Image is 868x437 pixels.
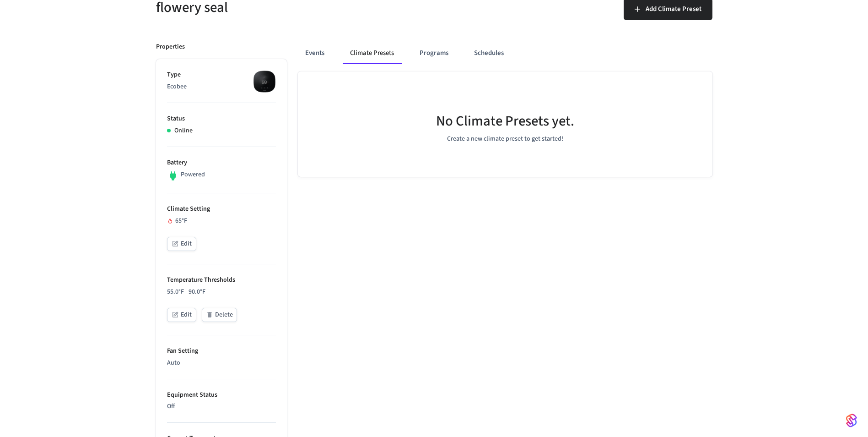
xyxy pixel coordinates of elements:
p: Off [167,402,276,411]
button: Events [298,42,332,64]
p: Climate Setting [167,204,276,214]
p: Online [174,126,193,136]
h5: No Climate Presets yet. [436,112,574,131]
button: Climate Presets [343,42,401,64]
p: Type [167,70,276,80]
p: Status [167,114,276,124]
div: 65°F [167,216,276,226]
button: Schedules [467,42,511,64]
p: 55.0°F - 90.0°F [167,287,276,297]
p: Auto [167,358,276,368]
p: Temperature Thresholds [167,275,276,285]
p: Properties [156,42,185,52]
p: Fan Setting [167,346,276,356]
p: Battery [167,158,276,168]
img: SeamLogoGradient.69752ec5.svg [846,413,857,428]
button: Edit [167,308,196,322]
span: Add Climate Preset [646,3,701,15]
p: Powered [181,170,205,180]
button: Programs [412,42,456,64]
p: Ecobee [167,82,276,92]
button: Edit [167,237,196,251]
p: Equipment Status [167,390,276,400]
p: Create a new climate preset to get started! [447,134,563,144]
button: Delete [202,308,237,322]
img: ecobee_lite_3 [253,70,276,93]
